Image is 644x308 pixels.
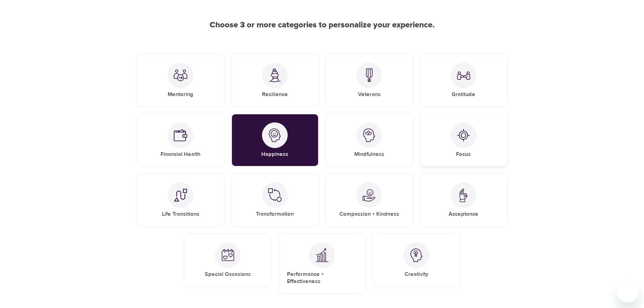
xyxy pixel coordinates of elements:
div: HappinessHappiness [232,114,318,166]
img: Resilience [268,68,282,82]
div: Compassion + KindnessCompassion + Kindness [326,174,412,226]
img: Happiness [268,128,282,142]
img: Acceptance [457,188,470,202]
div: MentoringMentoring [138,54,224,106]
img: Mindfulness [362,128,376,142]
h5: Financial Health [161,151,200,158]
img: Special Occasions [221,248,235,262]
h5: Life Transitions [162,211,199,218]
img: Mentoring [174,69,187,82]
h5: Resilience [262,91,288,98]
img: Creativity [410,248,423,262]
div: Life TransitionsLife Transitions [138,174,224,226]
h5: Transformation [256,211,294,218]
h5: Acceptance [449,211,478,218]
img: Gratitude [457,69,470,82]
h5: Mindfulness [354,151,384,158]
div: FocusFocus [421,114,507,166]
iframe: Button to launch messaging window [617,281,639,303]
img: Compassion + Kindness [362,188,376,202]
h5: Veterans [358,91,381,98]
div: VeteransVeterans [326,54,412,106]
div: Special OccasionsSpecial Occasions [185,234,271,286]
div: ResilienceResilience [232,54,318,106]
h5: Happiness [261,151,288,158]
h5: Mentoring [168,91,193,98]
img: Transformation [268,188,282,202]
div: TransformationTransformation [232,174,318,226]
img: Life Transitions [174,188,187,202]
div: MindfulnessMindfulness [326,114,412,166]
img: Financial Health [174,128,187,142]
h5: Gratitude [452,91,475,98]
img: Focus [457,128,470,142]
h5: Performance + Effectiveness [287,271,357,285]
h5: Compassion + Kindness [339,211,399,218]
h5: Focus [456,151,471,158]
img: Veterans [362,68,376,82]
div: AcceptanceAcceptance [421,174,507,226]
h5: Special Occasions [205,271,251,278]
div: Financial HealthFinancial Health [138,114,224,166]
div: GratitudeGratitude [421,54,507,106]
div: Performance + EffectivenessPerformance + Effectiveness [279,234,365,293]
div: CreativityCreativity [373,234,459,286]
h2: Choose 3 or more categories to personalize your experience. [138,20,507,30]
h5: Creativity [405,271,428,278]
img: Performance + Effectiveness [315,248,329,262]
